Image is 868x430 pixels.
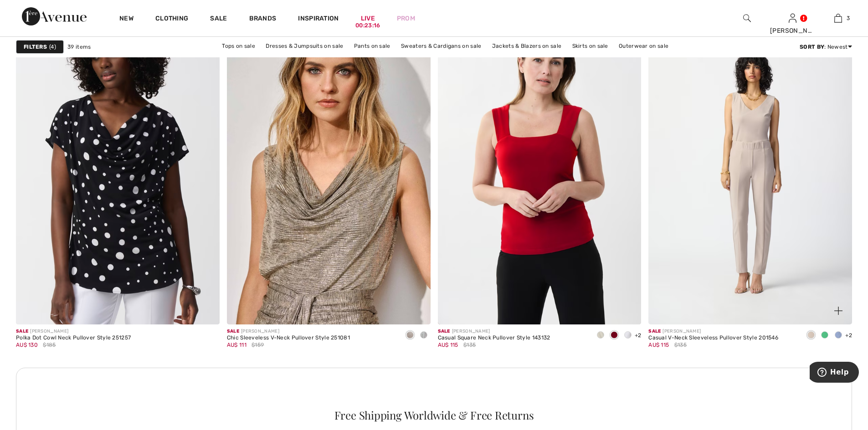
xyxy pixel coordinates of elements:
[770,26,815,35] div: [PERSON_NAME]
[834,307,842,315] img: plus_v2.svg
[16,19,220,324] img: Polka Dot Cowl Neck Pullover Style 251257. Black/Vanilla
[403,328,417,343] div: Beige/gold
[227,329,239,334] span: Sale
[361,14,375,23] a: Live00:23:16
[834,13,842,24] img: My Bag
[607,328,621,343] div: Radiant red
[22,7,87,25] img: 1ère Avenue
[227,19,431,324] img: Chic Sleeveless V-Neck Pullover Style 251081. Beige/gold
[674,341,687,349] span: $135
[816,13,860,24] a: 3
[614,40,673,52] a: Outerwear on sale
[417,328,431,343] div: Grey/Silver
[800,44,824,50] strong: Sort By
[463,341,476,349] span: $135
[16,342,38,348] span: AU$ 130
[648,19,852,324] a: Casual V-Neck Sleeveless Pullover Style 201546. Dune
[818,328,832,343] div: Island green
[648,342,669,348] span: AU$ 115
[438,329,450,334] span: Sale
[355,21,380,30] div: 00:23:16
[594,328,607,343] div: Moonstone
[396,40,486,52] a: Sweaters & Cardigans on sale
[488,40,566,52] a: Jackets & Blazers on sale
[155,15,188,24] a: Clothing
[648,328,778,335] div: [PERSON_NAME]
[438,342,458,348] span: AU$ 115
[635,332,642,339] span: +2
[832,328,845,343] div: Serenity blue
[648,335,778,341] div: Casual V-Neck Sleeveless Pullover Style 201546
[621,328,635,343] div: White
[438,19,642,324] img: Casual Square Neck Pullover Style 143132. Radiant red
[227,342,247,348] span: AU$ 111
[16,335,131,341] div: Polka Dot Cowl Neck Pullover Style 251257
[33,410,835,420] div: Free Shipping Worldwide & Free Returns
[298,15,339,24] span: Inspiration
[804,328,818,343] div: Dune
[119,15,134,24] a: New
[16,328,131,335] div: [PERSON_NAME]
[249,15,277,24] a: Brands
[648,329,661,334] span: Sale
[49,43,56,51] span: 4
[810,362,859,384] iframe: Opens a widget where you can find more information
[438,335,550,341] div: Casual Square Neck Pullover Style 143132
[24,43,47,51] strong: Filters
[16,329,28,334] span: Sale
[227,328,350,335] div: [PERSON_NAME]
[847,14,850,22] span: 3
[349,40,395,52] a: Pants on sale
[568,40,613,52] a: Skirts on sale
[217,40,260,52] a: Tops on sale
[397,14,415,23] a: Prom
[227,335,350,341] div: Chic Sleeveless V-Neck Pullover Style 251081
[438,328,550,335] div: [PERSON_NAME]
[252,341,264,349] span: $159
[789,14,796,22] a: Sign In
[210,15,227,24] a: Sale
[261,40,348,52] a: Dresses & Jumpsuits on sale
[800,43,852,51] div: : Newest
[43,341,56,349] span: $185
[743,13,751,24] img: search the website
[67,43,91,51] span: 39 items
[845,332,852,339] span: +2
[789,13,796,24] img: My Info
